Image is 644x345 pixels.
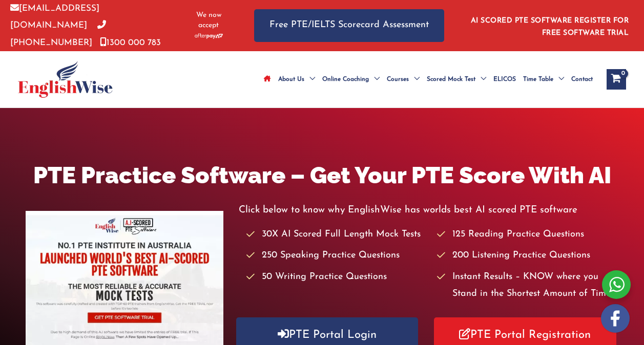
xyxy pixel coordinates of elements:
span: Menu Toggle [369,61,380,97]
span: Contact [571,61,593,97]
a: Scored Mock TestMenu Toggle [423,61,490,97]
h1: PTE Practice Software – Get Your PTE Score With AI [26,159,618,191]
li: 30X AI Scored Full Length Mock Tests [246,226,427,243]
img: cropped-ew-logo [18,61,113,98]
a: Free PTE/IELTS Scorecard Assessment [254,9,444,41]
span: Time Table [523,61,553,97]
span: Online Coaching [322,61,369,97]
a: AI SCORED PTE SOFTWARE REGISTER FOR FREE SOFTWARE TRIAL [471,17,629,37]
a: About UsMenu Toggle [275,61,319,97]
span: We now accept [189,10,228,31]
img: white-facebook.png [601,304,630,333]
a: 1300 000 783 [100,38,161,47]
span: About Us [278,61,304,97]
span: ELICOS [493,61,516,97]
span: Scored Mock Test [427,61,475,97]
span: Menu Toggle [409,61,420,97]
a: Contact [568,61,596,97]
li: 250 Speaking Practice Questions [246,247,427,264]
li: 125 Reading Practice Questions [437,226,618,243]
a: [PHONE_NUMBER] [10,21,106,47]
a: Time TableMenu Toggle [520,61,568,97]
a: ELICOS [490,61,520,97]
a: CoursesMenu Toggle [383,61,423,97]
li: 50 Writing Practice Questions [246,269,427,286]
span: Menu Toggle [475,61,486,97]
span: Menu Toggle [304,61,315,97]
aside: Header Widget 1 [465,9,634,42]
a: View Shopping Cart, empty [607,69,626,90]
span: Menu Toggle [553,61,564,97]
li: Instant Results – KNOW where you Stand in the Shortest Amount of Time [437,269,618,303]
img: Afterpay-Logo [195,33,223,39]
p: Click below to know why EnglishWise has worlds best AI scored PTE software [239,202,618,219]
span: Courses [387,61,409,97]
li: 200 Listening Practice Questions [437,247,618,264]
a: Online CoachingMenu Toggle [319,61,383,97]
nav: Site Navigation: Main Menu [260,61,596,97]
a: [EMAIL_ADDRESS][DOMAIN_NAME] [10,4,99,30]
